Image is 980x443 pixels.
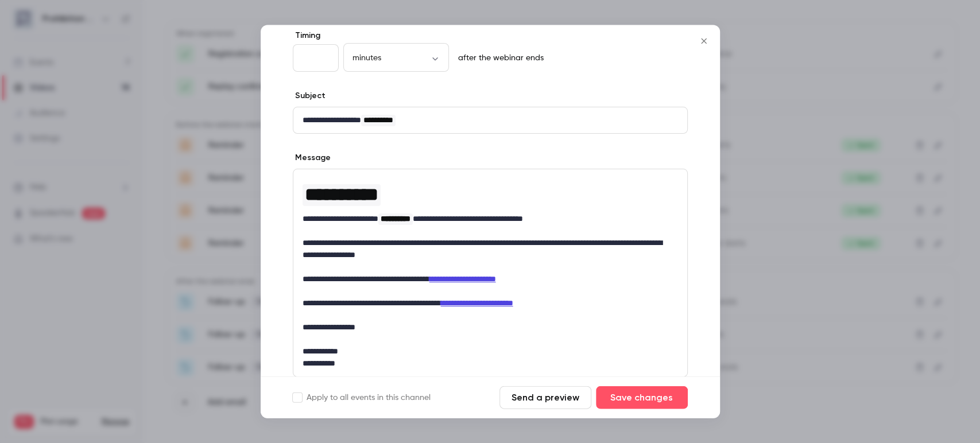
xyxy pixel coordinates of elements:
[692,30,715,53] button: Close
[343,52,449,64] div: minutes
[293,91,326,102] label: Subject
[293,30,688,42] label: Timing
[293,392,431,403] label: Apply to all events in this channel
[293,153,331,164] label: Message
[596,386,688,409] button: Save changes
[454,53,544,64] p: after the webinar ends
[293,108,687,134] div: editor
[293,170,687,377] div: editor
[499,386,591,409] button: Send a preview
